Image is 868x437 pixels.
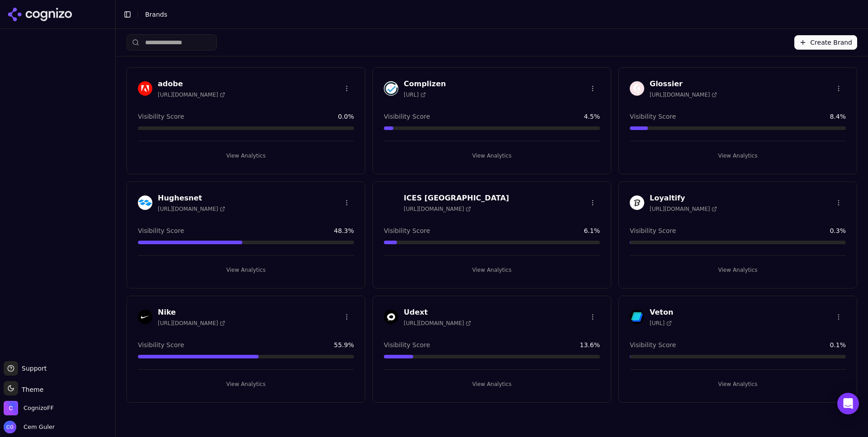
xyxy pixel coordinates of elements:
[830,340,846,349] span: 0.1 %
[138,81,152,96] img: adobe
[158,91,225,98] span: [URL][DOMAIN_NAME]
[384,263,600,277] button: View Analytics
[630,149,846,163] button: View Analytics
[158,79,225,89] h3: adobe
[4,421,55,433] button: Open user button
[334,226,354,235] span: 48.3 %
[138,310,152,324] img: Nike
[650,79,717,89] h3: Glossier
[158,320,225,327] span: [URL][DOMAIN_NAME]
[630,81,644,96] img: Glossier
[338,112,354,121] span: 0.0 %
[580,340,600,349] span: 13.6 %
[404,205,471,213] span: [URL][DOMAIN_NAME]
[384,310,398,324] img: Udext
[404,307,471,318] h3: Udext
[404,320,471,327] span: [URL][DOMAIN_NAME]
[650,91,717,98] span: [URL][DOMAIN_NAME]
[138,149,354,163] button: View Analytics
[830,112,846,121] span: 8.4 %
[584,112,600,121] span: 4.5 %
[650,193,717,204] h3: Loyaltify
[384,195,398,210] img: ICES Turkey
[20,423,55,431] span: Cem Guler
[4,421,16,433] img: Cem Guler
[384,112,430,121] span: Visibility Score
[138,112,184,121] span: Visibility Score
[630,226,676,235] span: Visibility Score
[138,195,152,210] img: Hughesnet
[650,307,673,318] h3: Veton
[630,310,644,324] img: Veton
[404,91,426,98] span: [URL]
[18,364,47,373] span: Support
[334,340,354,349] span: 55.9 %
[630,112,676,121] span: Visibility Score
[158,193,225,204] h3: Hughesnet
[650,320,672,327] span: [URL]
[158,307,225,318] h3: Nike
[138,226,184,235] span: Visibility Score
[158,205,225,213] span: [URL][DOMAIN_NAME]
[794,35,857,50] button: Create Brand
[630,195,644,210] img: Loyaltify
[145,10,843,19] nav: breadcrumb
[138,263,354,277] button: View Analytics
[837,393,859,414] div: Open Intercom Messenger
[630,377,846,391] button: View Analytics
[4,401,54,415] button: Open organization switcher
[384,226,430,235] span: Visibility Score
[384,81,398,96] img: Complizen
[384,149,600,163] button: View Analytics
[138,377,354,391] button: View Analytics
[630,340,676,349] span: Visibility Score
[18,386,43,393] span: Theme
[584,226,600,235] span: 6.1 %
[384,340,430,349] span: Visibility Score
[630,263,846,277] button: View Analytics
[650,205,717,213] span: [URL][DOMAIN_NAME]
[138,340,184,349] span: Visibility Score
[404,79,446,89] h3: Complizen
[24,404,54,412] span: CognizoFF
[830,226,846,235] span: 0.3 %
[4,401,18,415] img: CognizoFF
[384,377,600,391] button: View Analytics
[404,193,509,204] h3: ICES [GEOGRAPHIC_DATA]
[145,11,167,18] span: Brands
